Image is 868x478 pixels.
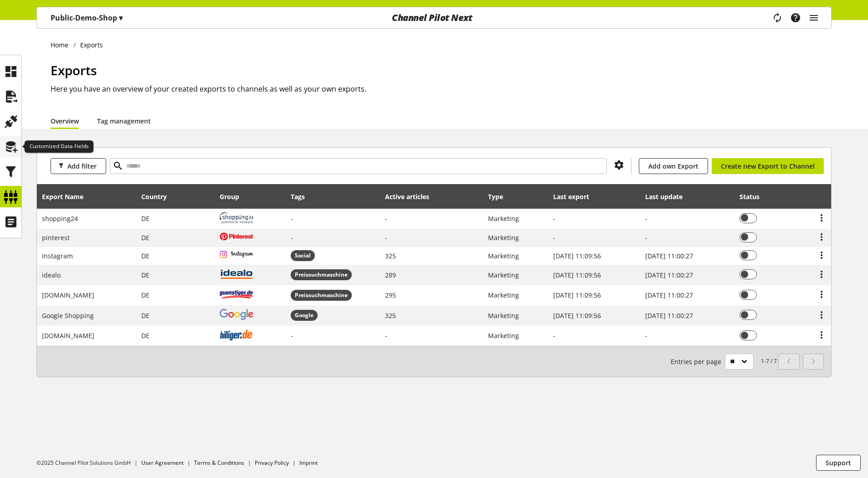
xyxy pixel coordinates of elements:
[67,161,97,171] span: Add filter
[194,459,244,467] a: Terms & Conditions
[826,458,851,468] span: Support
[42,214,78,223] span: shopping24
[220,212,253,223] img: shopping24
[385,214,387,223] span: -
[488,214,519,223] span: Marketing
[42,271,61,279] span: idealo
[291,310,318,321] span: Google
[816,455,861,471] button: Support
[220,288,253,300] img: guenstiger.de
[721,161,815,171] span: Create new Export to Channel
[220,192,248,201] div: Group
[488,233,519,242] span: Marketing
[141,459,184,467] a: User Agreement
[220,268,253,280] img: idealo
[645,192,692,201] div: Last update
[488,192,512,201] div: Type
[291,192,305,201] div: Tags
[42,233,70,242] span: pinterest
[553,271,601,279] span: [DATE] 11:09:56
[291,233,293,242] span: -
[36,459,141,467] li: ©2025 Channel Pilot Solutions GmbH
[553,291,601,299] span: [DATE] 11:09:56
[141,214,149,223] span: Germany
[42,331,94,340] span: [DOMAIN_NAME]
[42,252,73,260] span: Instagram
[291,331,293,340] span: -
[740,192,769,201] div: Status
[51,40,73,50] a: Home
[385,252,396,260] span: 325
[42,192,92,201] div: Export Name
[291,214,293,223] span: -
[488,311,519,320] span: Marketing
[255,459,289,467] a: Privacy Policy
[141,331,149,340] span: Germany
[385,331,387,340] span: -
[295,271,348,279] span: Preissuchmaschine
[220,232,253,241] img: pinterest
[385,271,396,279] span: 289
[295,291,348,299] span: Preissuchmaschine
[220,251,253,258] img: instagram
[51,62,97,79] span: Exports
[51,158,106,174] button: Add filter
[51,116,79,126] a: Overview
[553,311,601,320] span: [DATE] 11:09:56
[553,192,598,201] div: Last export
[299,459,318,467] a: Imprint
[488,271,519,279] span: Marketing
[119,13,123,23] span: ▾
[645,311,693,320] span: [DATE] 11:00:27
[141,192,176,201] div: Country
[385,192,438,201] div: Active articles
[42,291,94,299] span: [DOMAIN_NAME]
[291,290,352,301] span: Preissuchmaschine
[385,311,396,320] span: 325
[645,291,693,299] span: [DATE] 11:00:27
[220,309,253,320] img: google
[385,291,396,299] span: 295
[97,116,151,126] a: Tag management
[141,271,149,279] span: Germany
[141,252,149,260] span: Germany
[645,252,693,260] span: [DATE] 11:00:27
[488,331,519,340] span: Marketing
[385,233,387,242] span: -
[295,252,311,260] span: Social
[291,250,315,261] span: Social
[51,83,832,94] h2: Here you have an overview of your created exports to channels as well as your own exports.
[671,357,725,366] span: Entries per page
[553,252,601,260] span: [DATE] 11:09:56
[141,233,149,242] span: Germany
[51,12,123,23] p: Public-Demo-Shop
[648,161,699,171] span: Add own Export
[645,271,693,279] span: [DATE] 11:00:27
[639,158,708,174] a: Add own Export
[671,354,777,370] small: 1-7 / 7
[488,291,519,299] span: Marketing
[295,311,313,319] span: Google
[488,252,519,260] span: Marketing
[25,140,93,153] div: Customized Data Fields
[220,329,253,340] img: billiger.de
[291,269,352,280] span: Preissuchmaschine
[36,7,832,29] nav: main navigation
[141,311,149,320] span: Germany
[141,291,149,299] span: Germany
[42,311,94,320] span: Google Shopping
[712,158,824,174] a: Create new Export to Channel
